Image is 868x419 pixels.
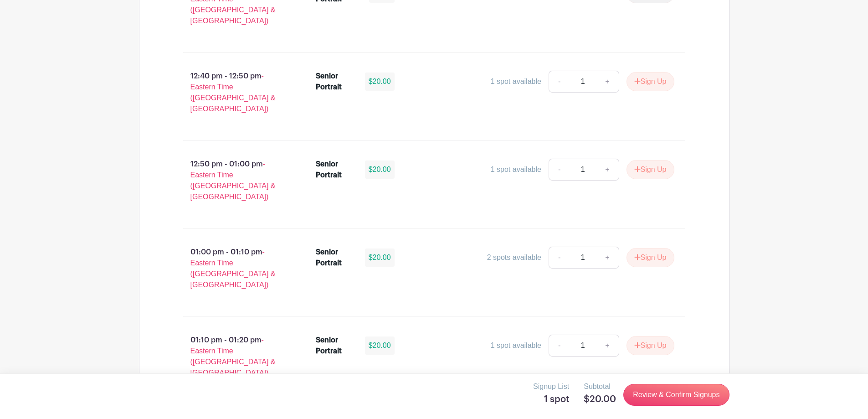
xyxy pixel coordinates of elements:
span: - Eastern Time ([GEOGRAPHIC_DATA] & [GEOGRAPHIC_DATA]) [190,248,276,289]
a: + [596,247,619,269]
div: 1 spot available [491,164,541,175]
button: Sign Up [627,248,674,267]
a: + [596,335,619,357]
p: 01:10 pm - 01:20 pm [169,331,302,382]
p: 12:50 pm - 01:00 pm [169,155,302,206]
div: $20.00 [365,248,395,267]
div: $20.00 [365,160,395,179]
a: + [596,71,619,93]
div: Senior Portrait [316,335,354,357]
p: 12:40 pm - 12:50 pm [169,67,302,118]
span: - Eastern Time ([GEOGRAPHIC_DATA] & [GEOGRAPHIC_DATA]) [190,72,276,113]
div: 2 spots available [487,252,541,263]
div: $20.00 [365,336,395,355]
a: + [596,159,619,181]
a: - [549,159,570,181]
button: Sign Up [627,72,674,91]
div: $20.00 [365,72,395,91]
a: - [549,335,570,357]
div: Senior Portrait [316,71,354,93]
div: 1 spot available [491,76,541,87]
div: Senior Portrait [316,247,354,269]
div: Senior Portrait [316,159,354,181]
p: Signup List [533,381,569,392]
span: - Eastern Time ([GEOGRAPHIC_DATA] & [GEOGRAPHIC_DATA]) [190,160,276,201]
a: - [549,247,570,269]
p: Subtotal [584,381,616,392]
p: 01:00 pm - 01:10 pm [169,243,302,294]
button: Sign Up [627,336,674,355]
a: - [549,71,570,93]
button: Sign Up [627,160,674,179]
a: Review & Confirm Signups [623,384,729,406]
div: 1 spot available [491,340,541,351]
h5: 1 spot [533,394,569,405]
h5: $20.00 [584,394,616,405]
